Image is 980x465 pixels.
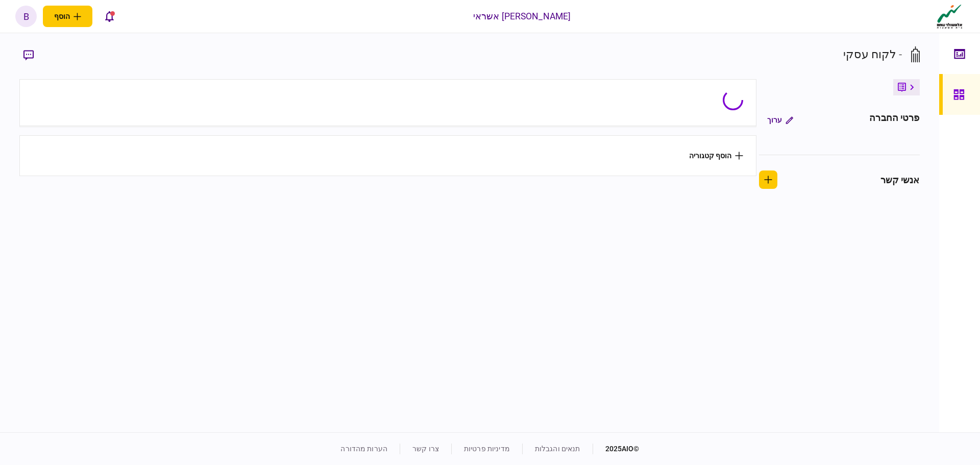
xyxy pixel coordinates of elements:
div: פרטי החברה [869,111,919,129]
button: פתח רשימת התראות [99,6,120,27]
button: הוסף קטגוריה [689,152,743,160]
div: [PERSON_NAME] אשראי [473,10,571,23]
div: אנשי קשר [880,173,920,187]
img: client company logo [935,4,965,29]
div: - לקוח עסקי [843,46,902,63]
a: תנאים והגבלות [535,445,580,453]
button: ערוך [759,111,801,129]
button: פתח תפריט להוספת לקוח [43,6,92,27]
a: צרו קשר [412,445,439,453]
a: הערות מהדורה [340,445,387,453]
button: b [15,6,37,27]
div: © 2025 AIO [593,444,640,454]
a: מדיניות פרטיות [464,445,510,453]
